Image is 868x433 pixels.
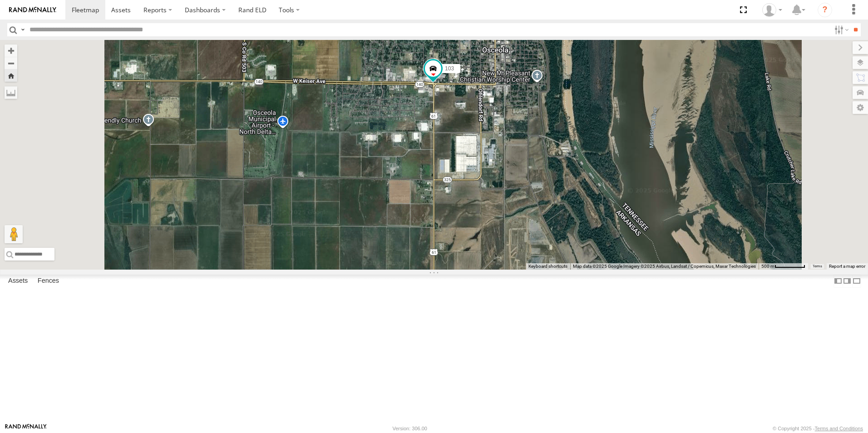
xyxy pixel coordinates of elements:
div: © Copyright 2025 - [773,426,863,431]
label: Measure [5,86,17,99]
div: Craig King [759,3,785,17]
label: Search Query [19,23,26,36]
i: ? [818,3,832,17]
a: Terms and Conditions [815,426,863,431]
button: Drag Pegman onto the map to open Street View [5,225,23,243]
button: Keyboard shortcuts [528,263,567,270]
span: 103 [445,65,454,72]
span: 500 m [761,264,774,269]
button: Zoom out [5,57,17,69]
label: Dock Summary Table to the Left [833,275,843,288]
button: Zoom Home [5,69,17,82]
a: Terms [813,265,822,268]
span: Map data ©2025 Google Imagery ©2025 Airbus, Landsat / Copernicus, Maxar Technologies [573,264,756,269]
label: Assets [4,275,32,287]
label: Fences [33,275,64,287]
label: Hide Summary Table [852,275,861,288]
a: Report a map error [829,264,865,269]
button: Zoom in [5,44,17,57]
a: Visit our Website [5,424,47,433]
img: rand-logo.svg [9,7,56,13]
button: Map Scale: 500 m per 64 pixels [759,263,808,270]
label: Search Filter Options [831,23,850,36]
div: Version: 306.00 [393,426,427,431]
label: Map Settings [853,101,868,114]
label: Dock Summary Table to the Right [843,275,852,288]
